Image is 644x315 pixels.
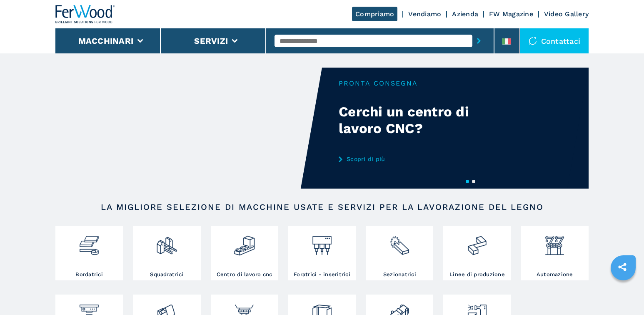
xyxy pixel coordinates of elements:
a: Squadratrici [133,226,200,280]
h3: Squadratrici [150,271,183,278]
h3: Bordatrici [75,271,103,278]
a: Automazione [521,226,589,280]
a: Centro di lavoro cnc [211,226,278,280]
h3: Foratrici - inseritrici [294,271,350,278]
h3: Linee di produzione [449,271,505,278]
img: Contattaci [529,37,537,45]
img: bordatrici_1.png [78,228,100,257]
a: Linee di produzione [443,226,511,280]
img: sezionatrici_2.png [389,228,411,257]
img: Ferwood [55,5,115,23]
a: sharethis [612,257,633,277]
button: Servizi [194,36,228,46]
h3: Automazione [537,271,573,278]
video: Your browser does not support the video tag. [55,68,322,189]
h3: Centro di lavoro cnc [217,271,272,278]
button: Macchinari [78,36,134,46]
img: foratrici_inseritrici_2.png [311,228,333,257]
a: FW Magazine [489,10,533,18]
a: Vendiamo [408,10,441,18]
h3: Sezionatrici [383,271,416,278]
img: centro_di_lavoro_cnc_2.png [233,228,255,257]
div: Contattaci [520,28,589,53]
a: Compriamo [352,7,397,21]
h2: LA MIGLIORE SELEZIONE DI MACCHINE USATE E SERVIZI PER LA LAVORAZIONE DEL LEGNO [82,202,562,212]
a: Scopri di più [339,156,502,162]
a: Azienda [452,10,478,18]
button: submit-button [472,31,485,50]
button: 1 [466,180,469,183]
img: squadratrici_2.png [156,228,178,257]
img: linee_di_produzione_2.png [466,228,488,257]
a: Bordatrici [55,226,123,280]
a: Sezionatrici [366,226,433,280]
img: automazione.png [544,228,566,257]
a: Video Gallery [544,10,589,18]
button: 2 [472,180,475,183]
a: Foratrici - inseritrici [288,226,356,280]
iframe: Chat [609,277,638,309]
